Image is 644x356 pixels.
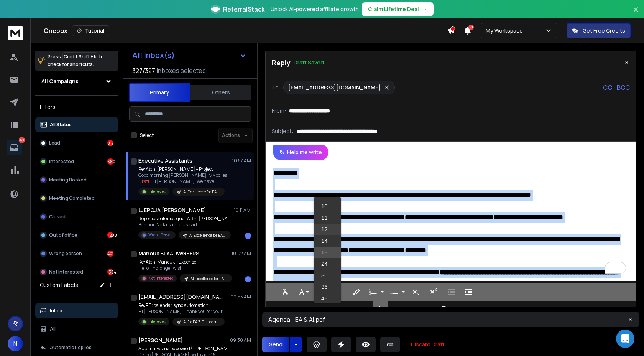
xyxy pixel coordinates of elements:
h1: Executive Assistants [138,157,192,165]
p: AI Excellence for EA's - Keynotive [189,232,226,238]
button: Tutorial [72,25,109,36]
p: From: [272,107,286,115]
div: 401 [107,251,113,257]
a: 14 [314,235,341,247]
p: Automatyczna odpowiedź: [PERSON_NAME] - true [138,346,230,352]
a: 7600 [7,140,22,155]
p: Meeting Booked [49,177,87,183]
button: Increase Indent (⌘]) [462,284,476,300]
p: Wrong Person [148,232,172,238]
p: Interested [148,189,166,194]
p: To: [272,84,280,91]
h3: Custom Labels [40,281,78,289]
p: Unlock AI-powered affiliate growth [271,5,359,13]
div: 680 [107,158,113,165]
h1: All Inbox(s) [132,51,175,59]
h1: LJEPOJA [PERSON_NAME] [138,206,206,214]
h3: Filters [35,102,118,112]
span: Cmd + Shift + k [62,52,97,61]
div: 4208 [107,232,113,238]
button: Automatic Replies [35,340,118,355]
button: Wrong person401 [35,246,118,261]
p: CC [603,83,612,92]
p: Inbox [50,308,62,314]
p: Automatic Replies [50,344,92,351]
button: Subscript [409,284,423,300]
p: 09:30 AM [230,337,251,343]
p: Get Free Credits [583,27,625,35]
span: 50 [468,25,474,30]
h3: Inboxes selected [157,66,206,75]
p: [EMAIL_ADDRESS][DOMAIN_NAME] [288,84,381,91]
button: Code View [457,303,471,318]
p: Re: Attn: Manouk – Expense [138,259,230,265]
button: All [35,321,118,337]
button: Help me write [273,145,328,160]
p: Bonjour, Ne faisant plus parti [138,222,230,228]
div: Onebox [44,25,447,36]
button: Closed [35,209,118,224]
p: Not Interested [148,275,174,281]
button: Not Interested1394 [35,264,118,280]
button: Decrease Indent (⌘[) [444,284,458,300]
h3: Agenda - EA & AI.pdf [268,315,542,324]
a: 36 [314,281,341,293]
button: Get Free Credits [567,23,631,38]
p: Not Interested [49,269,83,275]
div: 917 [107,140,113,146]
span: → [422,5,427,13]
a: 48 [314,293,341,304]
button: Out of office4208 [35,227,118,243]
p: 10:02 AM [232,251,251,257]
p: 10:57 AM [232,158,251,164]
p: Hi [PERSON_NAME], Thank you for your [138,308,225,315]
button: Unordered List [387,284,401,300]
p: All Status [50,122,72,128]
span: ReferralStack [223,5,264,14]
p: 7600 [19,137,25,143]
button: Emoticons [423,303,437,318]
button: Signature [439,303,453,318]
p: Out of office [49,232,77,238]
p: Meeting Completed [49,195,95,201]
span: Hi [PERSON_NAME], We have ... [151,178,217,185]
div: 1 [245,233,251,239]
span: 327 / 327 [132,66,155,75]
div: Open Intercom Messenger [616,330,634,348]
p: Lead [49,140,60,146]
button: Insert Image (⌘P) [407,303,421,318]
button: Others [190,84,251,101]
button: Superscript [426,284,441,300]
p: Interested [148,319,166,325]
p: Good morning [PERSON_NAME], My colleague [138,172,230,178]
p: AI Excellence for EA's - Keynotive [183,189,220,195]
button: Close banner [631,5,641,23]
p: 10:11 AM [234,207,251,213]
button: Claim Lifetime Deal→ [362,2,434,16]
button: All Status [35,117,118,132]
p: Hello, I no longer wish [138,265,230,271]
p: Re: RE: calendar sync automation [138,302,225,308]
a: 12 [314,224,341,235]
a: 18 [314,247,341,258]
button: AI Rephrase [268,303,322,318]
p: My Workspace [486,27,526,35]
p: Interested [49,158,74,165]
div: 1394 [107,269,113,275]
h1: Manouk BLAAUWGEERS [138,250,199,257]
p: All [50,326,56,332]
p: Wrong person [49,251,82,257]
h1: All Campaigns [41,77,79,85]
button: Interested680 [35,154,118,169]
p: Réponse automatique : Attn: [PERSON_NAME] – [138,216,230,222]
button: N [8,336,23,351]
div: To enrich screen reader interactions, please activate Accessibility in Grammarly extension settings [266,160,634,281]
button: Unordered List [400,284,406,300]
a: 24 [314,258,341,270]
button: Meeting Booked [35,172,118,188]
p: BCC [617,83,630,92]
p: Draft Saved [294,59,324,66]
span: Draft: [138,178,151,185]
